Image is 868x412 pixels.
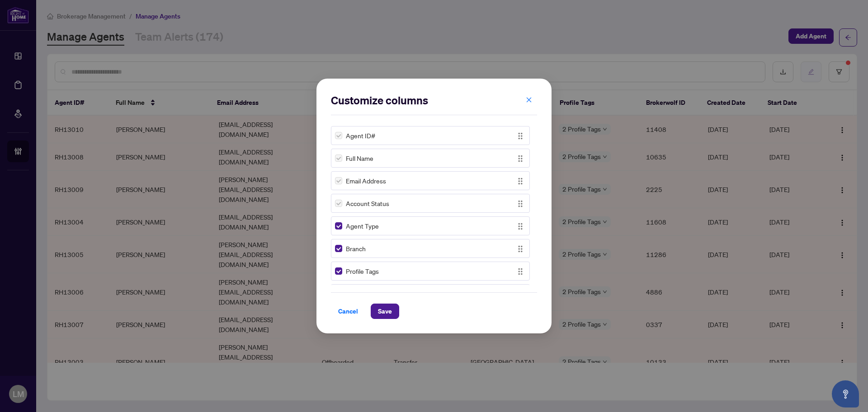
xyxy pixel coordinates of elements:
[331,126,530,145] div: Agent ID#Drag Icon
[331,93,537,108] h2: Customize columns
[515,220,526,231] button: Drag Icon
[832,380,859,407] button: Open asap
[331,149,530,168] div: Full NameDrag Icon
[515,266,526,276] button: Drag Icon
[378,304,392,318] span: Save
[331,194,530,213] div: Account StatusDrag Icon
[515,131,525,141] img: Drag Icon
[346,153,373,163] span: Full Name
[331,304,365,319] button: Cancel
[515,221,525,231] img: Drag Icon
[515,176,525,186] img: Drag Icon
[331,239,530,258] div: BranchDrag Icon
[515,199,525,209] img: Drag Icon
[331,262,530,281] div: Profile TagsDrag Icon
[515,243,526,254] button: Drag Icon
[331,171,530,190] div: Email AddressDrag Icon
[331,284,530,303] div: Brokerwolf IDDrag Icon
[346,243,366,253] span: Branch
[515,153,526,164] button: Drag Icon
[371,304,399,319] button: Save
[346,131,375,140] span: Agent ID#
[515,267,525,276] img: Drag Icon
[346,176,386,186] span: Email Address
[338,304,358,318] span: Cancel
[346,221,379,231] span: Agent Type
[346,266,379,276] span: Profile Tags
[331,216,530,235] div: Agent TypeDrag Icon
[346,198,389,208] span: Account Status
[515,198,526,209] button: Drag Icon
[515,130,526,141] button: Drag Icon
[515,175,526,186] button: Drag Icon
[526,97,532,103] span: close
[515,154,525,164] img: Drag Icon
[515,244,525,254] img: Drag Icon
